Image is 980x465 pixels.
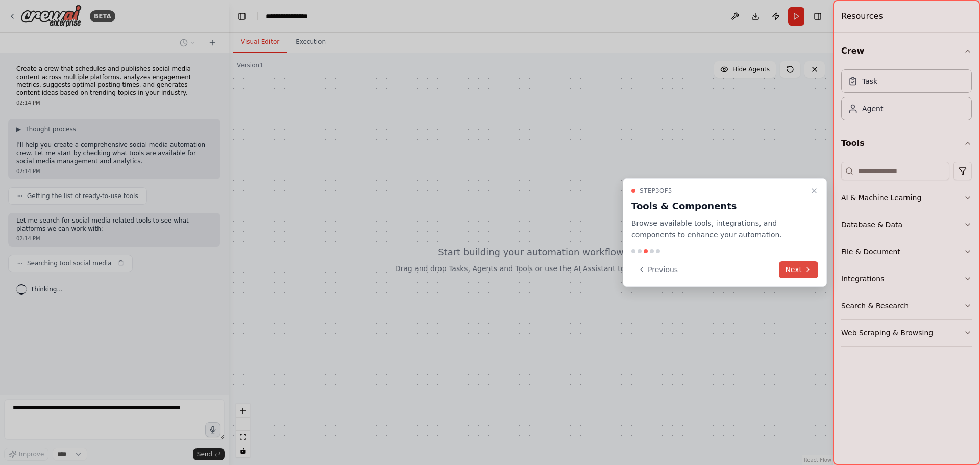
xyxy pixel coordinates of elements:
button: Hide left sidebar [235,9,249,23]
button: Close walkthrough [808,185,820,197]
button: Next [779,261,818,278]
h3: Tools & Components [631,199,806,213]
span: Step 3 of 5 [640,187,672,195]
p: Browse available tools, integrations, and components to enhance your automation. [631,217,806,241]
button: Previous [631,261,684,278]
